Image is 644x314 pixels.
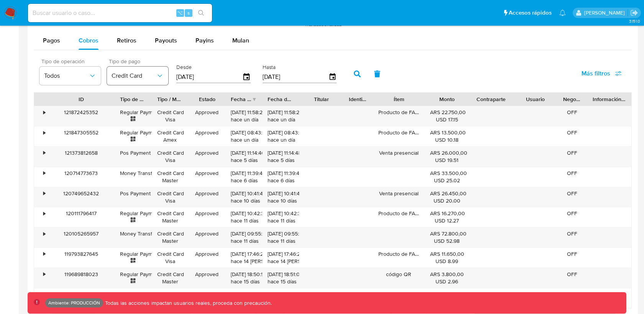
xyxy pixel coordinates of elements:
a: Salir [630,9,638,17]
p: Todas las acciones impactan usuarios reales, proceda con precaución. [103,299,272,307]
p: diego.assum@mercadolibre.com [584,9,628,16]
span: ⌥ [177,9,183,16]
input: Buscar usuario o caso... [28,8,212,18]
span: 3.151.0 [629,18,640,24]
span: s [187,9,190,16]
p: Ambiente: PRODUCCIÓN [48,301,100,304]
button: search-icon [193,8,209,18]
a: Notificaciones [559,10,566,16]
span: Accesos rápidos [509,9,552,17]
